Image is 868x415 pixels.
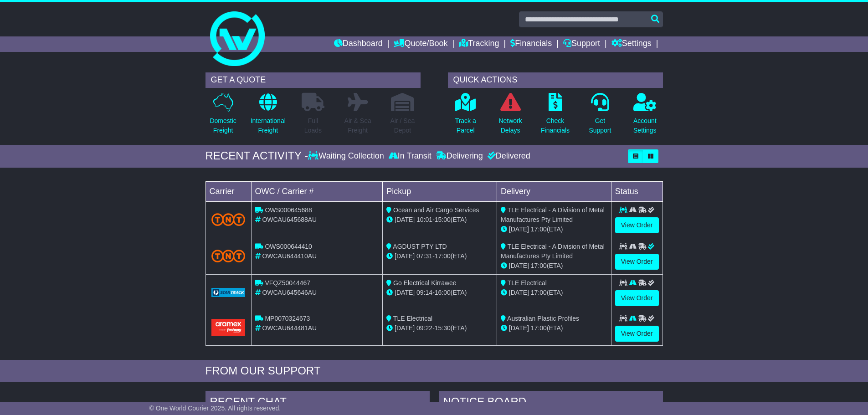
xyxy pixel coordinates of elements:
[250,92,286,140] a: InternationalFreight
[509,324,529,332] span: [DATE]
[211,288,246,297] img: GetCarrierServiceLogo
[589,116,611,135] p: Get Support
[262,216,317,223] span: OWCAU645688AU
[509,262,529,269] span: [DATE]
[501,261,607,271] div: (ETA)
[508,279,547,287] span: TLE Electrical
[485,151,530,161] div: Delivered
[386,215,493,225] div: - (ETA)
[205,181,251,201] td: Carrier
[265,243,312,250] span: OWS000644410
[501,323,607,333] div: (ETA)
[497,181,611,201] td: Delivery
[501,225,607,234] div: (ETA)
[395,216,415,223] span: [DATE]
[211,213,246,225] img: TNT_Domestic.png
[395,324,415,332] span: [DATE]
[205,72,421,88] div: GET A QUOTE
[393,279,457,287] span: Go Electrical Kirrawee
[395,252,415,260] span: [DATE]
[209,92,236,140] a: DomesticFreight
[507,315,579,322] span: Australian Plastic Profiles
[531,289,547,296] span: 17:00
[393,315,432,322] span: TLE Electrical
[615,217,659,233] a: View Order
[509,225,529,233] span: [DATE]
[541,116,570,135] p: Check Financials
[262,324,317,332] span: OWCAU644481AU
[205,149,308,163] div: RECENT ACTIVITY -
[435,252,451,260] span: 17:00
[416,289,432,296] span: 09:14
[210,116,236,135] p: Domestic Freight
[615,254,659,270] a: View Order
[434,151,485,161] div: Delivering
[501,243,605,260] span: TLE Electrical - A Division of Metal Manufactures Pty Limited
[383,181,497,201] td: Pickup
[509,289,529,296] span: [DATE]
[501,206,605,223] span: TLE Electrical - A Division of Metal Manufactures Pty Limited
[149,405,281,412] span: © One World Courier 2025. All rights reserved.
[265,206,312,214] span: OWS000645688
[334,36,383,52] a: Dashboard
[510,36,552,52] a: Financials
[435,216,451,223] span: 15:00
[262,252,317,260] span: OWCAU644410AU
[435,289,451,296] span: 16:00
[205,364,663,378] div: FROM OUR SUPPORT
[531,225,547,233] span: 17:00
[394,36,447,52] a: Quote/Book
[386,323,493,333] div: - (ETA)
[615,290,659,306] a: View Order
[262,289,317,296] span: OWCAU645646AU
[435,324,451,332] span: 15:30
[611,181,663,201] td: Status
[615,326,659,342] a: View Order
[498,92,522,140] a: NetworkDelays
[395,289,415,296] span: [DATE]
[498,116,522,135] p: Network Delays
[251,181,383,201] td: OWC / Carrier #
[563,36,600,52] a: Support
[531,324,547,332] span: 17:00
[455,92,477,140] a: Track aParcel
[448,72,663,88] div: QUICK ACTIONS
[386,251,493,261] div: - (ETA)
[211,319,246,336] img: Aramex.png
[386,151,434,161] div: In Transit
[416,252,432,260] span: 07:31
[588,92,611,140] a: GetSupport
[393,206,479,214] span: Ocean and Air Cargo Services
[265,279,310,287] span: VFQZ50044467
[308,151,386,161] div: Waiting Collection
[501,288,607,297] div: (ETA)
[416,324,432,332] span: 09:22
[344,116,371,135] p: Air & Sea Freight
[633,92,657,140] a: AccountSettings
[393,243,447,250] span: AGDUST PTY LTD
[633,116,657,135] p: Account Settings
[265,315,310,322] span: MP0070324673
[459,36,499,52] a: Tracking
[455,116,476,135] p: Track a Parcel
[390,116,415,135] p: Air / Sea Depot
[540,92,570,140] a: CheckFinancials
[251,116,286,135] p: International Freight
[386,288,493,297] div: - (ETA)
[531,262,547,269] span: 17:00
[211,250,246,262] img: TNT_Domestic.png
[302,116,324,135] p: Full Loads
[416,216,432,223] span: 10:01
[611,36,652,52] a: Settings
